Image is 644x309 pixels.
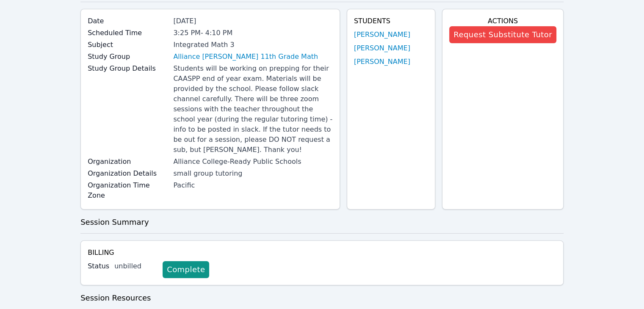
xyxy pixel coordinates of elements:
[173,168,332,179] div: small group tutoring
[88,180,168,201] label: Organization Time Zone
[114,261,156,271] div: unbilled
[163,261,209,278] a: Complete
[88,16,168,26] label: Date
[354,16,428,26] h4: Students
[88,168,168,179] label: Organization Details
[173,157,332,167] div: Alliance College-Ready Public Schools
[173,180,332,190] div: Pacific
[173,16,332,26] div: [DATE]
[88,52,168,62] label: Study Group
[173,40,332,50] div: Integrated Math 3
[80,216,564,228] h3: Session Summary
[88,248,556,258] h4: Billing
[354,30,410,40] a: [PERSON_NAME]
[173,28,332,38] div: 3:25 PM - 4:10 PM
[80,292,564,304] h3: Session Resources
[449,16,556,26] h4: Actions
[88,261,109,271] label: Status
[88,157,168,167] label: Organization
[354,43,410,53] a: [PERSON_NAME]
[449,26,556,43] button: Request Substitute Tutor
[173,52,318,62] a: Alliance [PERSON_NAME] 11th Grade Math
[173,63,332,155] div: Students will be working on prepping for their CAASPP end of year exam. Materials will be provide...
[88,40,168,50] label: Subject
[88,63,168,74] label: Study Group Details
[354,57,410,67] a: [PERSON_NAME]
[88,28,168,38] label: Scheduled Time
